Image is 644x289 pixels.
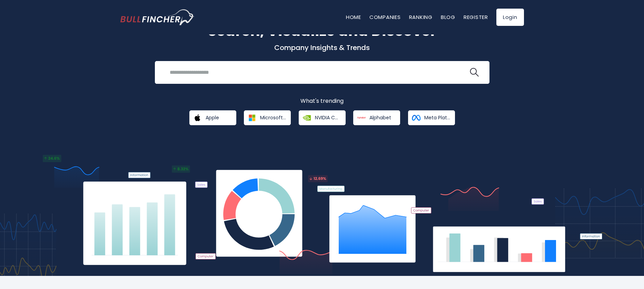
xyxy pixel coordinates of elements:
a: Register [464,13,488,21]
a: NVIDIA Corporation [299,110,346,125]
p: What's trending [120,98,524,105]
a: Alphabet [353,110,400,125]
span: Alphabet [369,114,391,121]
a: Meta Platforms [408,110,455,125]
a: Ranking [409,13,433,21]
a: Companies [369,13,401,21]
a: Home [346,13,361,21]
img: search icon [470,68,479,77]
a: Apple [189,110,236,125]
span: Apple [206,114,219,121]
span: Meta Platforms [424,114,450,121]
a: Go to homepage [120,9,195,25]
a: Microsoft Corporation [244,110,291,125]
span: Microsoft Corporation [260,114,286,121]
img: bullfincher logo [120,9,195,25]
p: Company Insights & Trends [120,43,524,52]
span: NVIDIA Corporation [315,114,341,121]
a: Blog [441,13,455,21]
a: Login [496,9,524,26]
